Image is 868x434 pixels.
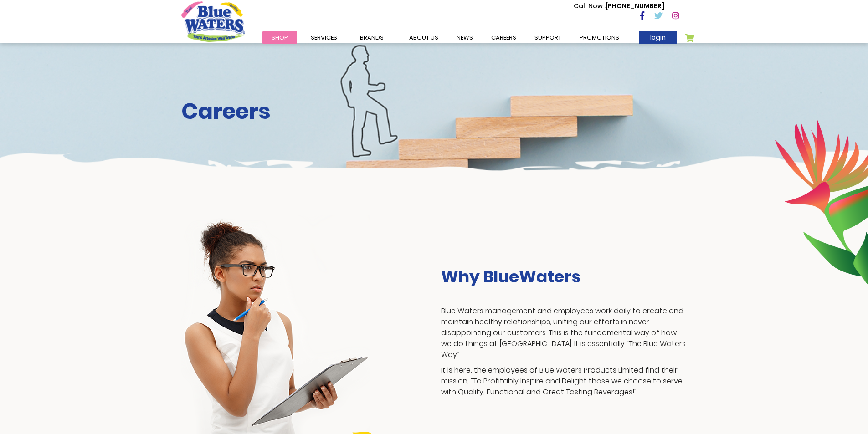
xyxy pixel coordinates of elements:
a: support [525,31,570,44]
h3: Why BlueWaters [441,267,687,286]
h2: Careers [181,98,687,125]
span: Services [311,33,337,42]
span: Call Now : [574,1,606,10]
a: store logo [181,1,245,41]
img: career-intro-leaves.png [775,120,868,285]
a: about us [400,31,447,44]
p: [PHONE_NUMBER] [574,1,664,11]
a: login [639,31,677,44]
a: News [447,31,482,44]
span: Brands [360,33,384,42]
p: Blue Waters management and employees work daily to create and maintain healthy relationships, uni... [441,306,687,360]
a: careers [482,31,525,44]
span: Shop [272,33,288,42]
a: Promotions [570,31,628,44]
p: It is here, the employees of Blue Waters Products Limited find their mission, “To Profitably Insp... [441,365,687,398]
